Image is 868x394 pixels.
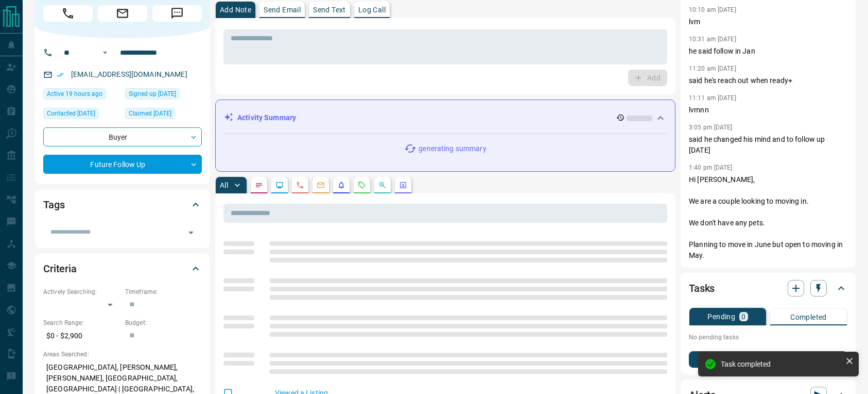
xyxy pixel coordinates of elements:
p: lvm [689,17,847,27]
span: Contacted [DATE] [47,108,95,119]
p: 11:20 am [DATE] [689,65,736,72]
span: Claimed [DATE] [129,108,171,119]
p: Pending [707,313,735,320]
p: Actively Searching: [43,287,120,297]
p: 10:10 am [DATE] [689,6,736,13]
p: 10:31 am [DATE] [689,36,736,43]
p: said he's reach out when ready+ [689,75,847,86]
p: No pending tasks [689,330,847,345]
svg: Email Verified [57,71,64,78]
p: lvmnn [689,105,847,116]
p: 1:40 pm [DATE] [689,164,733,171]
span: Signed up [DATE] [129,89,176,99]
div: Future Follow Up [43,155,202,174]
div: Sat Jun 14 2025 [43,108,120,122]
button: Open [99,46,111,59]
p: 11:11 am [DATE] [689,94,736,102]
h2: Criteria [43,260,77,277]
div: Buyer [43,127,202,146]
svg: Notes [255,181,263,189]
div: Tags [43,192,202,217]
p: generating summary [419,143,486,154]
p: Timeframe: [125,287,202,297]
svg: Opportunities [378,181,387,189]
span: Email [98,5,147,22]
p: Search Range: [43,318,120,327]
h2: Tasks [689,280,715,297]
p: Log Call [358,6,386,13]
svg: Listing Alerts [337,181,345,189]
div: Activity Summary [224,108,667,127]
p: 0 [741,313,745,320]
p: Hi [PERSON_NAME], We are a couple looking to moving in. We don't have any pets. Planning to move ... [689,174,847,261]
span: Active 19 hours ago [47,89,102,99]
button: New Task [689,351,847,368]
p: he said follow in Jan [689,46,847,57]
a: [EMAIL_ADDRESS][DOMAIN_NAME] [71,70,187,78]
svg: Requests [358,181,366,189]
p: $0 - $2,900 [43,327,120,344]
p: Add Note [220,6,251,13]
p: Activity Summary [237,112,296,123]
svg: Calls [296,181,304,189]
p: All [220,182,228,189]
svg: Emails [317,181,325,189]
p: Budget: [125,318,202,327]
p: said he changed his mind and to follow up [DATE] [689,134,847,156]
div: Tue Oct 14 2025 [43,88,120,103]
svg: Agent Actions [399,181,407,189]
span: Call [43,5,93,22]
p: Completed [790,314,827,321]
p: Send Email [264,6,301,13]
svg: Lead Browsing Activity [275,181,284,189]
div: Tasks [689,276,847,301]
div: Criteria [43,256,202,281]
p: 3:05 pm [DATE] [689,124,733,131]
div: Sat Mar 11 2023 [125,88,202,103]
p: Areas Searched: [43,350,202,359]
span: Message [152,5,202,22]
button: Open [184,225,198,240]
div: Fri May 24 2024 [125,108,202,122]
p: Send Text [313,6,346,13]
h2: Tags [43,196,64,213]
div: Task completed [721,360,841,368]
